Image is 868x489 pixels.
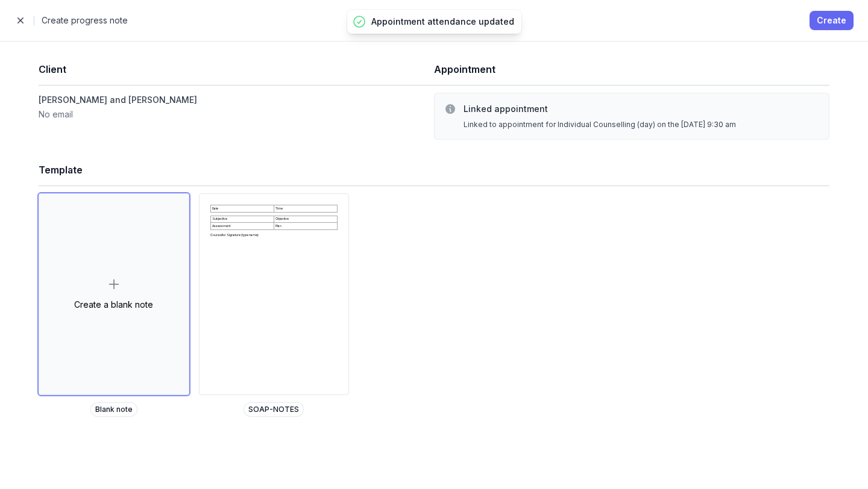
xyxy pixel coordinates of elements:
[39,61,434,78] h1: Client
[434,63,495,75] span: Appointment
[275,217,336,221] p: Objective
[464,103,819,115] h3: Linked appointment
[39,161,829,178] h1: Template
[210,233,338,237] p: Counsellor Signature (type name):
[74,299,153,311] div: Create a blank note
[212,224,272,228] p: Assessment
[212,207,272,211] p: Date
[42,13,802,28] h2: Create progress note
[90,402,137,417] span: Blank note
[244,402,304,417] span: SOAP-NOTES
[275,224,336,228] p: Plan
[212,217,272,221] p: Subjective
[464,120,819,129] div: Linked to appointment for Individual Counselling (day) on the [DATE] 9:30 am
[39,93,434,107] dd: [PERSON_NAME] and [PERSON_NAME]
[817,13,846,28] span: Create
[39,107,434,122] dt: No email
[275,207,336,211] p: Time
[810,11,854,30] button: Create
